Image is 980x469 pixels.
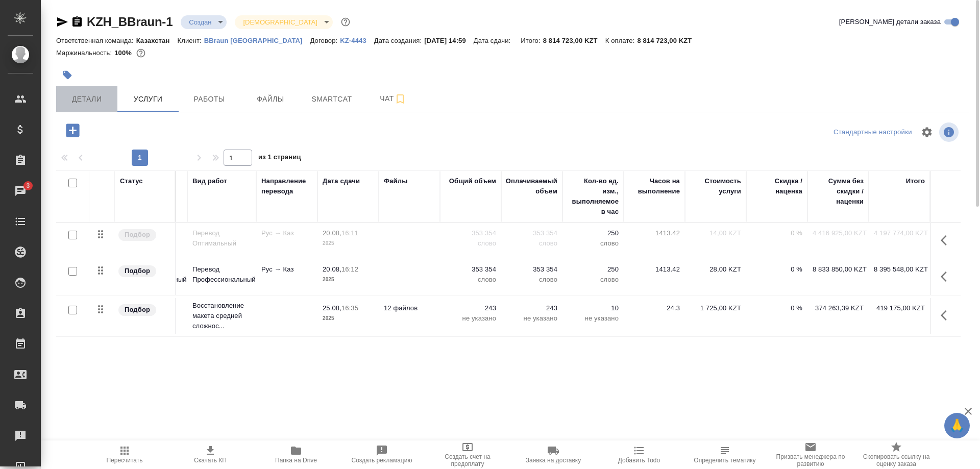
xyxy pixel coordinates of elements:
p: 353 354 [506,264,557,275]
p: 250 [568,264,619,275]
p: 8 395 548,00 KZT [874,264,928,275]
td: 1413.42 [624,223,685,259]
p: 250 [568,228,619,238]
p: не указано [445,313,496,324]
p: слово [445,238,496,249]
p: 16:35 [341,304,358,312]
button: Показать кнопки [935,228,959,253]
p: 25.08, [323,304,341,312]
p: 0 % [751,264,802,275]
button: Создан [186,18,214,27]
div: Часов на выполнение [629,176,680,196]
div: Скидка / наценка [751,176,802,196]
span: Настроить таблицу [915,120,939,144]
div: split button [831,125,915,140]
p: 20.08, [323,265,341,273]
p: Подбор [125,230,150,240]
p: Рус → Каз [261,228,312,238]
p: 0 % [751,228,802,238]
button: Скопировать ссылку для ЯМессенджера [56,16,68,28]
button: Добавить услугу [59,120,87,141]
div: Сумма без скидки / наценки [813,176,864,207]
div: Стоимость услуги [690,176,741,196]
p: 16:11 [341,229,358,237]
button: Показать кнопки [935,264,959,289]
p: BBraun [GEOGRAPHIC_DATA] [204,37,310,44]
p: 10 [568,303,619,313]
p: К оплате: [605,37,638,44]
div: Дата сдачи [323,176,360,186]
div: Статус [120,176,143,186]
p: 243 [506,303,557,313]
div: Кол-во ед. изм., выполняемое в час [568,176,619,217]
p: 8 814 723,00 KZT [637,37,699,44]
p: Ответственная команда: [56,37,136,44]
p: Перевод Профессиональный [192,264,251,285]
div: Создан [235,15,332,29]
p: 14,00 KZT [690,228,741,238]
p: 353 354 [445,228,496,238]
p: Маржинальность: [56,49,114,57]
p: Договор: [310,37,340,44]
span: 🙏 [948,415,966,436]
p: 0 % [751,303,802,313]
a: KZ-4443 [340,36,374,44]
div: Итого [906,176,925,186]
p: Казахстан [136,37,178,44]
p: 2025 [323,275,374,285]
p: 2025 [323,238,374,249]
span: Чат [369,92,418,105]
p: Подбор [125,266,150,276]
p: 353 354 [506,228,557,238]
p: 12 файлов [384,303,435,313]
span: из 1 страниц [258,151,301,166]
p: 4 416 925,00 KZT [813,228,867,238]
div: Оплачиваемый объем [506,176,557,196]
p: Подбор [125,305,150,315]
p: 419 175,00 KZT [874,303,925,313]
p: 374 263,39 KZT [813,303,864,313]
div: Направление перевода [261,176,312,196]
span: Работы [185,93,234,106]
span: 3 [20,181,36,191]
td: 24.3 [624,298,685,334]
span: Услуги [124,93,173,106]
a: BBraun [GEOGRAPHIC_DATA] [204,36,310,44]
a: 3 [3,178,38,204]
button: 🙏 [944,413,970,438]
p: Итого: [521,37,543,44]
p: Дата создания: [374,37,424,44]
p: Перевод Профессиональный [124,264,182,285]
button: Доп статусы указывают на важность/срочность заказа [339,15,352,29]
p: 8 833 850,00 KZT [813,264,867,275]
svg: Подписаться [394,93,406,105]
button: Скопировать ссылку [71,16,83,28]
p: слово [568,275,619,285]
p: 16:12 [341,265,358,273]
p: не указано [506,313,557,324]
div: Общий объем [449,176,496,186]
div: Создан [181,15,227,29]
p: 2025 [323,313,374,324]
p: KZ-4443 [340,37,374,44]
p: Дата сдачи: [474,37,513,44]
p: слово [506,275,557,285]
p: Восстановление макета средней сложнос... [192,301,251,331]
p: 28,00 KZT [690,264,741,275]
span: Детали [62,93,111,106]
p: 353 354 [445,264,496,275]
span: Посмотреть информацию [939,122,961,142]
p: Клиент: [177,37,204,44]
td: 1413.42 [624,259,685,295]
p: Перевод Оптимальный [192,228,251,249]
button: Добавить тэг [56,64,79,86]
div: Файлы [384,176,407,186]
p: слово [445,275,496,285]
p: Рус → Каз [261,264,312,275]
span: Файлы [246,93,295,106]
a: KZH_BBraun-1 [87,15,173,29]
span: Smartcat [307,93,356,106]
span: [PERSON_NAME] детали заказа [839,17,941,27]
p: 100% [114,49,134,57]
p: 243 [445,303,496,313]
